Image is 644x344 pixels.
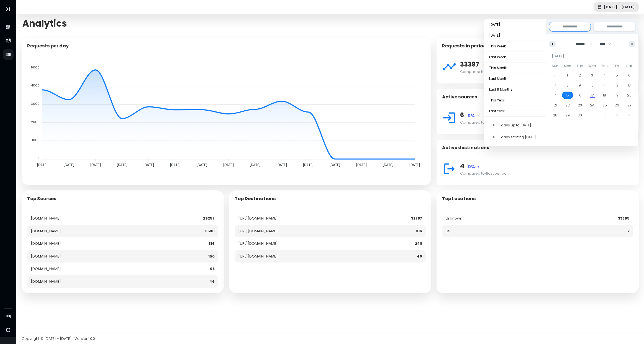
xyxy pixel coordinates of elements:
tspan: [DATE] [302,162,314,167]
button: 2 [574,70,586,80]
span: 0% [468,164,479,170]
td: [URL][DOMAIN_NAME] [235,212,372,225]
span: 17 [591,90,594,100]
h4: Requests in period [442,43,486,49]
tspan: 1000 [32,138,39,142]
button: 23 [574,100,586,110]
strong: 316 [416,228,422,234]
td: [DOMAIN_NAME] [27,250,154,263]
button: [DATE] [484,19,546,30]
span: Analytics [22,18,67,29]
h5: Requests per day [27,43,69,49]
td: [URL][DOMAIN_NAME] [235,250,372,263]
button: 27 [623,100,635,110]
tspan: [DATE] [383,162,394,167]
strong: 2 [627,228,630,234]
span: Last 6 Months [484,84,546,95]
span: Last Year [484,106,546,116]
span: [DATE] [484,19,546,30]
button: 28 [549,110,561,120]
div: Compared to 6 last period [460,120,633,125]
span: 27 [627,100,631,110]
button: 26 [611,100,623,110]
button: 13 [623,80,635,90]
tspan: [DATE] [116,162,127,167]
span: 30 [578,110,582,120]
span: 26 [615,100,619,110]
span: Mon [561,62,574,70]
span: 1 [567,70,568,80]
button: 20 [623,90,635,100]
div: Compared to 4 last period [460,171,633,176]
span: Wed [586,62,599,70]
td: Unknown [442,212,549,225]
tspan: [DATE] [143,162,154,167]
strong: 3530 [205,228,215,234]
span: 16 [578,90,581,100]
span: This Week [484,41,546,51]
button: 30 [574,110,586,120]
strong: 46 [209,279,215,284]
h4: Active destinations [442,145,489,151]
strong: 316 [209,241,215,246]
span: Last Week [484,52,546,62]
span: 9 [579,80,581,90]
tspan: [DATE] [329,162,340,167]
button: 15 [561,90,574,100]
strong: 248 [415,241,422,246]
tspan: [DATE] [196,162,207,167]
tspan: [DATE] [63,162,74,167]
strong: 29257 [203,216,215,221]
button: This Year [484,95,546,106]
td: [DOMAIN_NAME] [27,212,154,225]
td: [DOMAIN_NAME] [27,263,154,275]
strong: 32787 [411,216,422,221]
span: days starting [DATE] [501,135,536,140]
td: [URL][DOMAIN_NAME] [235,225,372,238]
span: 6 [628,70,630,80]
button: [DATE] [484,30,546,41]
tspan: 5000 [31,65,39,69]
h5: Top Locations [442,196,476,202]
div: [DATE] [549,51,635,62]
strong: 98 [210,266,215,271]
button: 22 [561,100,574,110]
span: 12 [615,80,619,90]
div: 33397 [460,60,633,69]
span: Tue [574,62,586,70]
span: 21 [554,100,557,110]
span: 11 [604,80,605,90]
span: 3 [591,70,593,80]
span: 10 [591,80,594,90]
span: 19 [615,90,619,100]
button: Last Week [484,52,546,62]
td: [URL][DOMAIN_NAME] [235,237,372,250]
h5: Top Destinations [235,196,276,202]
button: 12 [611,80,623,90]
span: 7 [554,80,556,90]
button: This Week [484,41,546,52]
tspan: [DATE] [356,162,367,167]
span: days up to [DATE] [501,123,531,128]
button: 16 [574,90,586,100]
button: 5 [611,70,623,80]
span: 29 [565,110,570,120]
button: 10 [586,80,599,90]
span: Thu [598,62,611,70]
span: 13 [628,80,631,90]
tspan: [DATE] [37,162,48,167]
button: 7 [549,80,561,90]
span: -14.89% [483,62,506,68]
span: [DATE] [484,30,546,40]
span: 23 [578,100,582,110]
button: 14 [549,90,561,100]
span: Sun [549,62,561,70]
div: 4 [460,161,633,171]
tspan: [DATE] [223,162,234,167]
span: Copyright © [DATE] - [DATE] | Version 1.0.0 [22,336,95,341]
span: Last Month [484,73,546,84]
button: 19 [611,90,623,100]
button: 21 [549,100,561,110]
span: 18 [603,90,606,100]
